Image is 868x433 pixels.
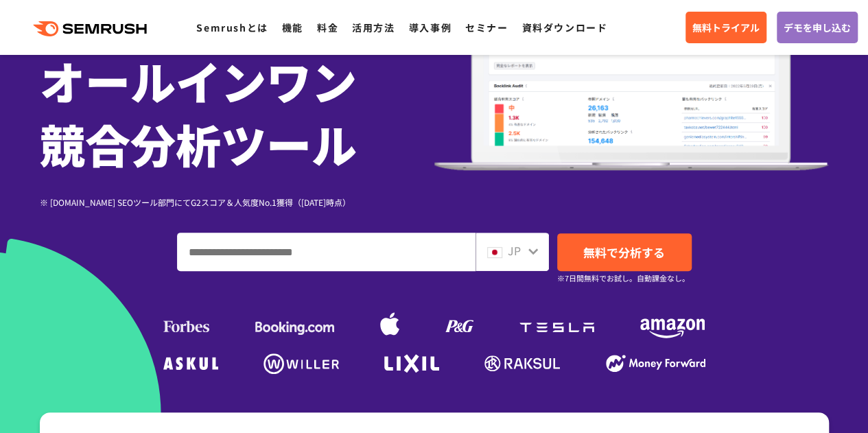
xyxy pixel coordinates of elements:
a: 資料ダウンロード [521,21,607,34]
span: 無料で分析する [583,244,665,261]
a: 無料トライアル [685,12,766,43]
div: ※ [DOMAIN_NAME] SEOツール部門にてG2スコア＆人気度No.1獲得（[DATE]時点） [40,196,434,209]
input: ドメイン、キーワードまたはURLを入力してください [178,233,475,270]
a: 無料で分析する [557,233,692,271]
a: デモを申し込む [777,12,858,43]
span: 無料トライアル [692,20,760,35]
a: 活用方法 [352,21,395,34]
small: ※7日間無料でお試し。自動課金なし。 [557,272,690,285]
a: 料金 [317,21,338,34]
a: Semrushとは [196,21,268,34]
h1: オールインワン 競合分析ツール [40,49,434,175]
a: セミナー [465,21,508,34]
span: JP [508,242,521,259]
a: 導入事例 [409,21,451,34]
span: デモを申し込む [784,20,851,35]
a: 機能 [282,21,303,34]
